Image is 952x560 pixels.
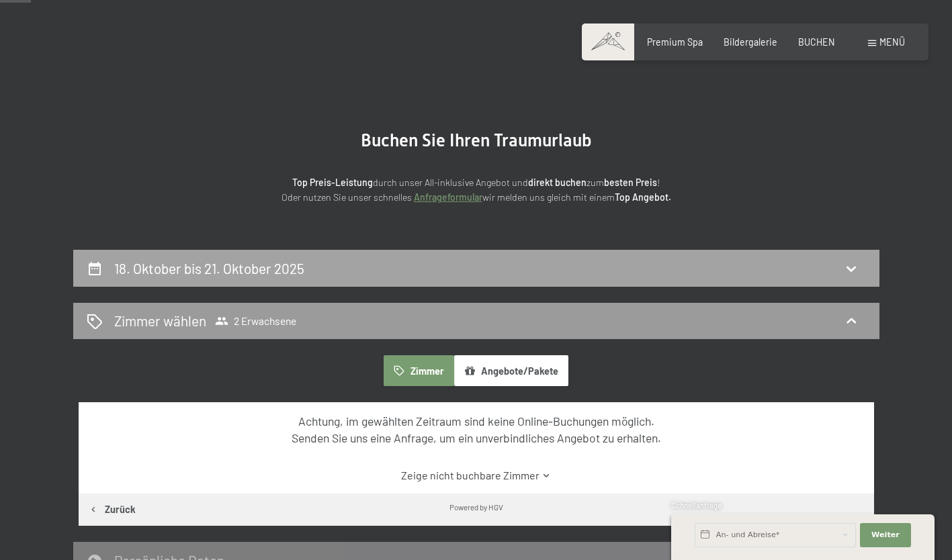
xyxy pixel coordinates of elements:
[604,177,657,188] strong: besten Preis
[860,523,911,547] button: Weiter
[671,501,722,510] span: Schnellanfrage
[384,355,453,386] button: Zimmer
[528,177,587,188] strong: direkt buchen
[79,494,146,526] button: Zurück
[215,314,296,328] span: 2 Erwachsene
[181,175,772,205] p: durch unser All-inklusive Angebot und zum ! Oder nutzen Sie unser schnelles wir melden uns gleich...
[871,530,900,541] span: Weiter
[647,36,703,48] a: Premium Spa
[414,191,482,203] a: Anfrageformular
[361,130,592,150] span: Buchen Sie Ihren Traumurlaub
[114,311,206,330] h2: Zimmer wählen
[449,502,503,512] div: Powered by HGV
[292,177,373,188] strong: Top Preis-Leistung
[724,36,777,48] a: Bildergalerie
[615,191,671,203] strong: Top Angebot.
[102,413,850,446] div: Achtung, im gewählten Zeitraum sind keine Online-Buchungen möglich. Senden Sie uns eine Anfrage, ...
[102,468,850,483] a: Zeige nicht buchbare Zimmer
[454,355,568,386] button: Angebote/Pakete
[114,260,304,277] h2: 18. Oktober bis 21. Oktober 2025
[798,36,835,48] a: BUCHEN
[879,36,905,48] span: Menü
